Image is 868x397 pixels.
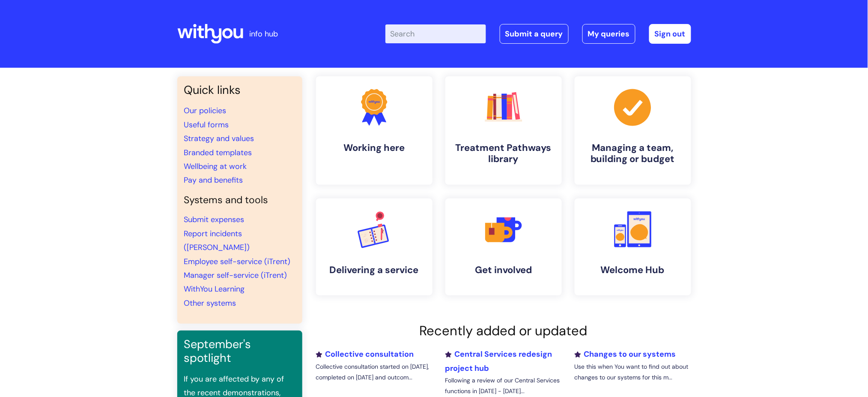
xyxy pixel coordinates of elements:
a: Wellbeing at work [184,161,247,171]
div: | - [385,24,691,44]
a: Other systems [184,298,236,308]
a: Submit expenses [184,214,245,225]
a: Managing a team, building or budget [575,76,691,185]
a: Welcome Hub [575,198,691,295]
p: Following a review of our Central Services functions in [DATE] - [DATE]... [445,375,561,397]
h2: Recently added or updated [316,323,691,339]
h4: Delivering a service [323,265,426,276]
a: Employee self-service (iTrent) [184,256,291,267]
p: Collective consultation started on [DATE], completed on [DATE] and outcom... [316,361,433,383]
a: Get involved [445,198,562,295]
p: Use this when You want to find out about changes to our systems for this m... [574,361,691,383]
a: My queries [582,24,635,44]
p: info hub [250,27,278,41]
a: Submit a query [500,24,569,44]
a: Useful forms [184,120,229,130]
a: Strategy and values [184,133,254,144]
a: Sign out [649,24,691,44]
a: Manager self-service (iTrent) [184,270,287,280]
h4: Managing a team, building or budget [582,142,684,165]
a: Branded templates [184,147,252,158]
a: Treatment Pathways library [445,76,562,185]
a: Delivering a service [316,198,433,295]
input: Search [385,24,486,43]
h4: Welcome Hub [582,265,684,276]
h4: Treatment Pathways library [452,142,555,165]
h4: Get involved [452,265,555,276]
h4: Systems and tools [184,194,295,206]
h3: Quick links [184,83,295,97]
a: Pay and benefits [184,175,243,185]
a: Our policies [184,105,227,116]
h3: September's spotlight [184,337,295,365]
a: WithYou Learning [184,284,245,294]
a: Central Services redesign project hub [445,349,552,373]
h4: Working here [323,142,426,153]
a: Collective consultation [316,349,414,359]
a: Report incidents ([PERSON_NAME]) [184,229,250,253]
a: Working here [316,76,433,185]
a: Changes to our systems [574,349,676,359]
